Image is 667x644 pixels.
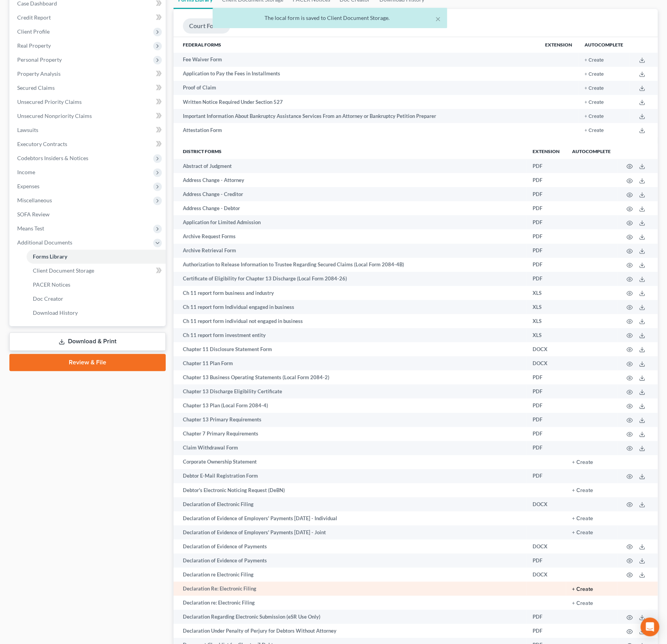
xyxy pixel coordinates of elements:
[27,250,166,264] a: Forms Library
[173,201,526,215] td: Address Change - Debtor
[526,272,566,286] td: PDF
[173,441,526,455] td: Claim Withdrawal Form
[572,530,593,535] button: + Create
[9,332,166,351] a: Download & Print
[173,300,526,314] td: Ch 11 report form Individual engaged in business
[27,306,166,320] a: Download History
[173,286,526,300] td: Ch 11 report form business and industry
[173,53,539,67] td: Fee Waiver Form
[526,328,566,342] td: XLS
[17,141,67,147] span: Executory Contracts
[173,483,526,497] td: Debtor's Electronic Noticing Request (DeBN)
[526,258,566,272] td: PDF
[526,159,566,173] td: PDF
[435,14,441,23] button: ×
[173,596,526,610] td: Declaration re: Electronic Filing
[173,398,526,412] td: Chapter 13 Plan (Local Form 2084-4)
[526,215,566,229] td: PDF
[11,109,166,123] a: Unsecured Nonpriority Claims
[526,173,566,187] td: PDF
[173,229,526,243] td: Archive Request Forms
[173,258,526,272] td: Authorization to Release Information to Trustee Regarding Secured Claims (Local Form 2084-4B)
[526,441,566,455] td: PDF
[572,516,593,521] button: + Create
[27,278,166,292] a: PACER Notices
[173,413,526,427] td: Chapter 13 Primary Requirements
[173,455,526,469] td: Corporate Ownership Statement
[173,37,539,53] th: Federal Forms
[572,488,593,493] button: + Create
[526,187,566,201] td: PDF
[585,114,604,119] button: + Create
[526,427,566,441] td: PDF
[585,58,604,63] button: + Create
[173,123,539,137] td: Attestation Form
[539,37,578,53] th: Extension
[173,624,526,638] td: Declaration Under Penalty of Perjury for Debtors Without Attorney
[173,497,526,511] td: Declaration of Electronic Filing
[219,14,441,22] div: The local form is saved to Client Document Storage.
[526,553,566,567] td: PDF
[173,244,526,258] td: Archive Retrieval Form
[572,601,593,606] button: + Create
[173,582,526,596] td: Declaration Re: Electronic Filing
[17,169,35,175] span: Income
[33,281,70,288] span: PACER Notices
[17,239,72,246] span: Additional Documents
[33,309,78,316] span: Download History
[526,314,566,328] td: XLS
[27,264,166,278] a: Client Document Storage
[173,81,539,95] td: Proof of Claim
[17,28,50,35] span: Client Profile
[640,617,659,636] div: Open Intercom Messenger
[526,201,566,215] td: PDF
[526,229,566,243] td: PDF
[173,539,526,553] td: Declaration of Evidence of Payments
[572,587,593,592] button: + Create
[526,384,566,398] td: PDF
[173,525,526,539] td: Declaration of Evidence of Employers' Payments [DATE] - Joint
[526,342,566,356] td: DOCX
[17,98,82,105] span: Unsecured Priority Claims
[526,356,566,370] td: DOCX
[526,143,566,159] th: Extension
[526,469,566,483] td: PDF
[9,354,166,371] a: Review & File
[173,272,526,286] td: Certificate of Eligibility for Chapter 13 Discharge (Local Form 2084-26)
[17,112,92,119] span: Unsecured Nonpriority Claims
[526,497,566,511] td: DOCX
[578,37,629,53] th: Autocomplete
[173,511,526,525] td: Declaration of Evidence of Employers' Payments [DATE] - Individual
[572,460,593,465] button: + Create
[33,267,94,274] span: Client Document Storage
[11,137,166,151] a: Executory Contracts
[173,328,526,342] td: Ch 11 report form investment entity
[17,70,61,77] span: Property Analysis
[11,207,166,221] a: SOFA Review
[173,469,526,483] td: Debtor E-Mail Registration Form
[33,253,67,260] span: Forms Library
[526,624,566,638] td: PDF
[11,95,166,109] a: Unsecured Priority Claims
[173,610,526,624] td: Declaration Regarding Electronic Submission (eSR Use Only)
[17,84,55,91] span: Secured Claims
[585,128,604,133] button: + Create
[33,295,63,302] span: Doc Creator
[17,56,62,63] span: Personal Property
[173,427,526,441] td: Chapter 7 Primary Requirements
[526,567,566,582] td: DOCX
[173,143,526,159] th: District forms
[173,356,526,370] td: Chapter 11 Plan Form
[585,100,604,105] button: + Create
[173,159,526,173] td: Abstract of Judgment
[17,127,38,133] span: Lawsuits
[566,143,617,159] th: Autocomplete
[526,398,566,412] td: PDF
[173,67,539,81] td: Application to Pay the Fees in Installments
[173,567,526,582] td: Declaration re Electronic Filing
[173,109,539,123] td: Important Information About Bankruptcy Assistance Services From an Attorney or Bankruptcy Petitio...
[173,95,539,109] td: Written Notice Required Under Section 527
[17,225,44,232] span: Means Test
[27,292,166,306] a: Doc Creator
[585,86,604,91] button: + Create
